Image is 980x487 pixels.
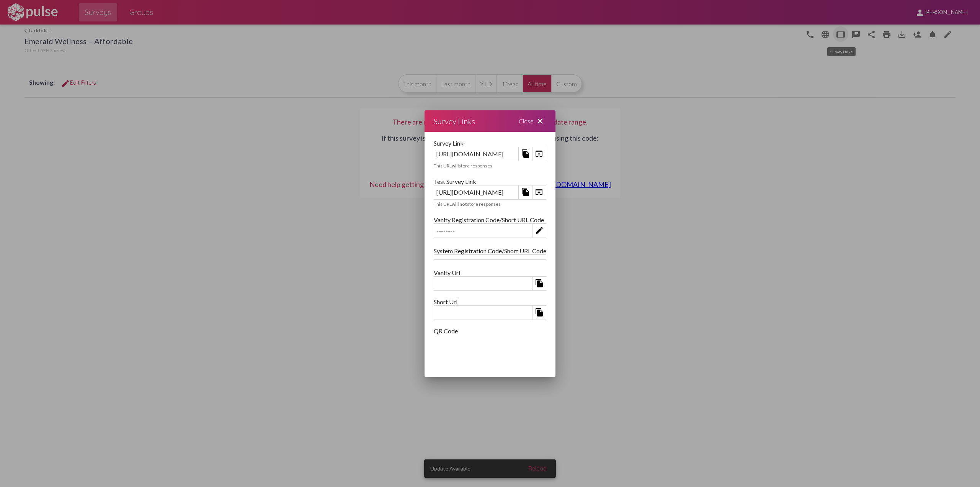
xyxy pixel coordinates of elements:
[434,247,546,254] div: System Registration Code/Short URL Code
[452,201,467,207] b: will not
[534,187,544,197] mat-icon: open_in_browser
[434,115,475,127] div: Survey Links
[452,163,459,169] b: will
[434,186,518,198] div: [URL][DOMAIN_NAME]
[434,269,546,276] div: Vanity Url
[534,149,544,158] mat-icon: open_in_browser
[535,308,544,317] mat-icon: file_copy
[521,187,530,197] mat-icon: file_copy
[434,178,546,185] div: Test Survey Link
[434,139,546,147] div: Survey Link
[510,110,555,132] div: Close
[434,225,532,236] div: --------
[434,216,546,223] div: Vanity Registration Code/Short URL Code
[536,116,545,126] mat-icon: close
[535,279,544,288] mat-icon: file_copy
[434,148,518,160] div: [URL][DOMAIN_NAME]
[434,163,546,169] div: This URL store responses
[535,226,544,235] mat-icon: edit
[434,201,546,207] div: This URL store responses
[521,149,530,158] mat-icon: file_copy
[434,298,546,305] div: Short Url
[434,327,546,335] div: QR Code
